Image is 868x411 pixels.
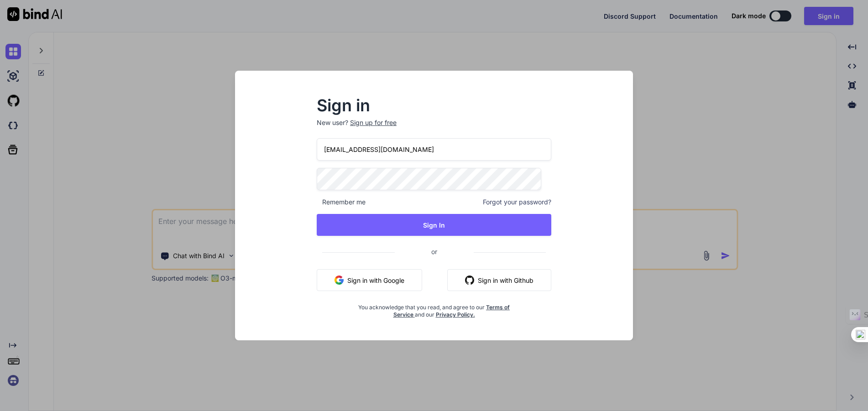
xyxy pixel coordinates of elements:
button: Sign in with Google [317,269,422,291]
button: Sign in with Github [447,269,551,291]
span: or [395,240,474,263]
span: Remember me [317,198,366,207]
img: google [335,276,344,285]
img: github [465,276,474,285]
input: Login or Email [317,138,551,161]
p: New user? [317,118,551,138]
div: Sign up for free [350,118,397,127]
div: You acknowledge that you read, and agree to our and our [356,298,512,318]
a: Terms of Service [393,304,510,318]
button: Sign In [317,214,551,236]
a: Privacy Policy. [436,311,475,318]
img: one_i.png [856,330,865,339]
span: Forgot your password? [483,198,551,207]
h2: Sign in [317,98,551,113]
